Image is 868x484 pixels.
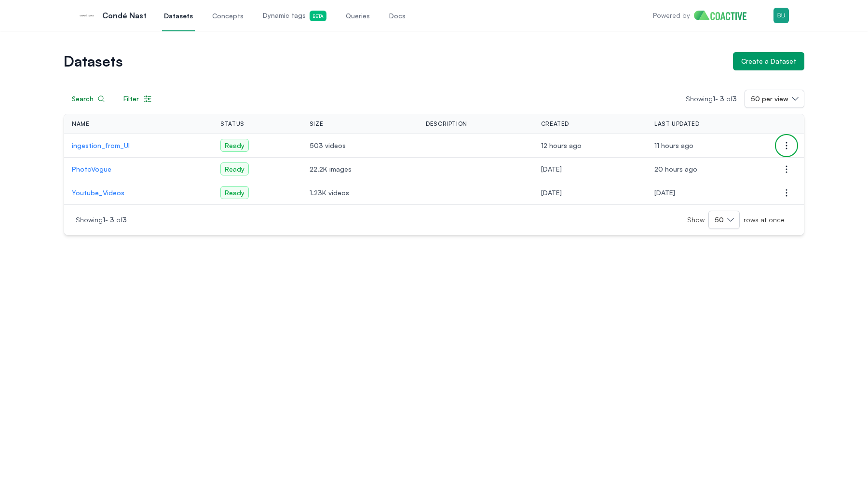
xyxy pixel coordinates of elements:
[541,120,569,128] span: Created
[653,11,690,20] p: Powered by
[541,188,562,197] span: Tuesday, July 15, 2025 at 12:31:05 AM UTC
[310,188,410,198] span: 1.23K videos
[72,94,105,104] div: Search
[115,90,161,108] button: Filter
[164,11,193,21] span: Datasets
[72,141,205,150] a: ingestion_from_UI
[310,164,410,174] span: 22.2K images
[541,165,562,173] span: Monday, August 4, 2025 at 8:07:31 PM UTC
[220,162,249,175] span: Ready
[773,8,789,23] img: Menu for the logged in user
[654,165,697,173] span: Monday, August 11, 2025 at 8:03:30 AM UTC
[103,215,105,224] span: 1
[220,120,244,128] span: Status
[715,215,724,225] span: 50
[726,94,737,103] span: of
[751,94,788,104] span: 50 per view
[102,10,147,21] p: Condé Nast
[123,94,152,104] div: Filter
[72,120,89,128] span: Name
[654,188,675,197] span: Monday, August 4, 2025 at 6:32:51 PM UTC
[426,120,467,128] span: Description
[708,211,740,229] button: 50
[654,141,693,149] span: Monday, August 11, 2025 at 4:38:26 PM UTC
[122,215,127,224] span: 3
[64,90,113,108] button: Search
[713,94,715,103] span: 1
[64,54,725,68] h1: Datasets
[694,11,754,20] img: Home
[541,141,582,149] span: Monday, August 11, 2025 at 4:26:43 PM UTC
[346,11,370,21] span: Queries
[310,141,410,150] span: 503 videos
[310,120,323,128] span: Size
[654,120,699,128] span: Last Updated
[686,94,745,104] p: Showing -
[310,11,326,21] span: Beta
[110,215,114,224] span: 3
[720,94,724,103] span: 3
[741,56,796,66] div: Create a Dataset
[116,215,127,224] span: of
[72,188,205,198] a: Youtube_Videos
[79,8,95,23] img: Condé Nast
[72,164,205,174] a: PhotoVogue
[220,139,249,152] span: Ready
[732,94,737,103] span: 3
[740,215,785,225] span: rows at once
[687,215,708,225] span: Show
[76,215,314,225] p: Showing -
[745,90,804,108] button: 50 per view
[220,186,249,199] span: Ready
[263,11,326,21] span: Dynamic tags
[212,11,244,21] span: Concepts
[733,52,804,70] button: Create a Dataset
